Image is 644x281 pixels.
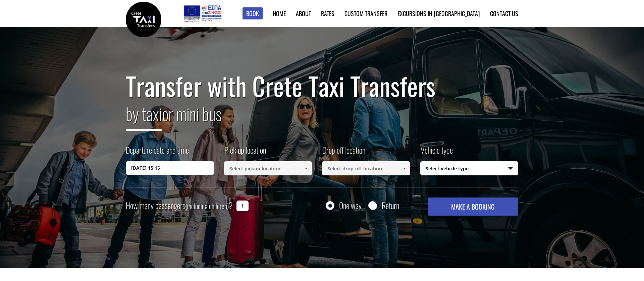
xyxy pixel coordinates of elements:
[224,144,266,161] label: Pick up location
[224,161,312,175] input: Select pickup location
[421,162,518,176] span: Select vehicle type
[273,9,286,18] a: Home
[322,161,410,175] input: Select drop-off location
[490,9,518,18] a: Contact us
[344,9,387,18] a: Custom Transfer
[185,201,229,211] small: (including children)
[182,3,222,23] img: e-bannersEUERDF180X90.jpg
[243,7,263,20] a: Book
[126,198,232,214] label: How many passengers ?
[126,101,162,131] span: by taxi
[398,161,410,175] a: Show All Items
[301,161,312,175] a: Show All Items
[428,198,518,216] button: MAKE A BOOKING
[126,100,518,136] h2: or mini bus
[382,201,399,210] label: Return
[397,9,480,18] a: Excursions in [GEOGRAPHIC_DATA]
[322,144,365,161] label: Drop off location
[126,15,161,22] a: Crete Taxi Transfers | Safe Taxi Transfer Services from to Heraklion Airport, Chania Airport, Ret...
[296,9,311,18] a: About
[126,72,518,100] h1: Transfer with Crete Taxi Transfers
[321,9,334,18] a: Rates
[126,144,189,161] label: Departure date and time
[339,201,362,210] label: One way
[420,144,453,161] label: Vehicle type
[126,2,161,37] img: Crete Taxi Transfers | Safe Taxi Transfer Services from to Heraklion Airport, Chania Airport, Ret...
